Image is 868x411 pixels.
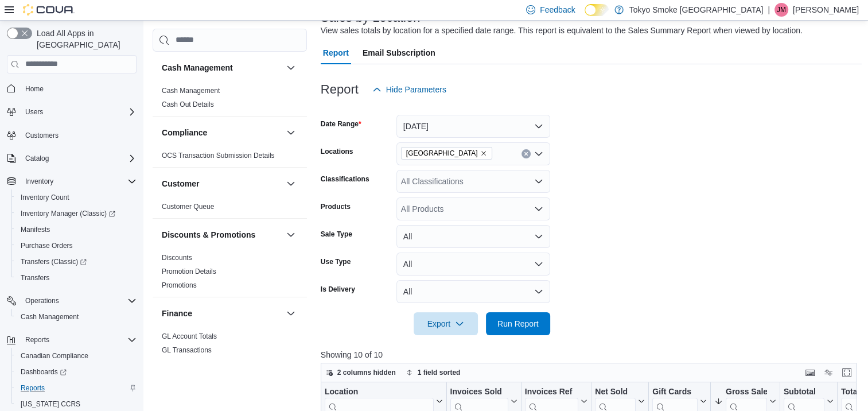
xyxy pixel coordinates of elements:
button: Operations [21,294,64,308]
button: Hide Parameters [368,78,451,101]
button: Remove Manitoba from selection in this group [480,150,487,157]
span: Inventory Manager (Classic) [21,209,115,218]
span: Canadian Compliance [16,349,137,363]
span: Promotion Details [162,267,216,276]
span: Manifests [21,225,50,234]
button: 1 field sorted [402,366,465,379]
a: Promotion Details [162,267,216,276]
div: Jordan McKay [774,3,788,17]
p: Showing 10 of 10 [321,349,862,360]
span: Cash Management [16,310,137,324]
span: GL Account Totals [162,332,217,341]
a: Canadian Compliance [16,349,93,363]
span: Manifests [16,223,137,236]
div: Invoices Ref [525,386,578,397]
span: Inventory Count [21,193,69,202]
span: Manitoba [401,147,492,160]
button: All [396,253,550,276]
label: Classifications [321,175,369,184]
button: Inventory [2,173,141,189]
a: Customer Queue [162,203,214,211]
button: Open list of options [534,177,543,186]
span: Catalog [25,154,49,163]
span: Dashboards [21,367,67,377]
button: Home [2,80,141,97]
div: Compliance [153,149,307,167]
a: Inventory Count [16,191,74,204]
button: Inventory [21,175,58,188]
span: Export [421,312,471,335]
span: Customers [21,128,137,142]
span: Reports [25,335,49,344]
button: Transfers [11,270,141,286]
a: Reports [16,381,49,395]
div: View sales totals by location for a specified date range. This report is equivalent to the Sales ... [321,25,803,37]
span: Purchase Orders [21,241,73,250]
span: OCS Transaction Submission Details [162,151,275,160]
a: Discounts [162,254,192,262]
span: Dashboards [16,365,137,379]
a: Inventory Manager (Classic) [11,205,141,222]
div: Subtotal [784,386,824,397]
span: Cash Out Details [162,100,214,109]
button: Customers [2,127,141,144]
span: Run Report [497,318,539,329]
button: Reports [11,380,141,396]
span: Customer Queue [162,202,214,211]
div: Gift Cards [652,386,698,397]
button: Users [2,104,141,120]
span: Washington CCRS [16,397,137,411]
div: Finance [153,329,307,362]
span: Purchase Orders [16,239,137,253]
button: Catalog [2,150,141,166]
p: Tokyo Smoke [GEOGRAPHIC_DATA] [629,3,764,17]
span: Cash Management [162,86,220,95]
button: Cash Management [284,61,298,75]
button: [DATE] [396,115,550,138]
button: Clear input [521,149,531,158]
button: All [396,225,550,248]
span: [US_STATE] CCRS [21,400,80,409]
span: Operations [25,296,59,305]
button: Run Report [486,312,550,335]
label: Use Type [321,257,351,266]
button: Open list of options [534,204,543,214]
a: Transfers (Classic) [11,254,141,270]
a: [US_STATE] CCRS [16,397,85,411]
span: Promotions [162,281,197,290]
button: Compliance [162,127,282,138]
h3: Report [321,83,359,96]
a: Customers [21,129,63,142]
button: Export [414,312,478,335]
div: Invoices Sold [450,386,508,397]
button: Catalog [21,152,53,165]
span: Feedback [540,4,575,15]
span: 2 columns hidden [337,368,396,377]
div: Net Sold [595,386,636,397]
a: Transfers (Classic) [16,255,91,269]
button: Reports [21,333,54,347]
div: Location [325,386,434,397]
div: Customer [153,200,307,218]
span: Transfers [21,273,49,282]
button: Cash Management [11,309,141,325]
span: Transfers [16,271,137,285]
span: Reports [21,333,137,347]
a: Home [21,82,48,96]
h3: Cash Management [162,62,233,73]
div: Cash Management [153,84,307,116]
span: Inventory Manager (Classic) [16,207,137,220]
a: Transfers [16,271,54,285]
p: [PERSON_NAME] [793,3,859,17]
span: 1 field sorted [418,368,461,377]
button: Cash Management [162,62,282,73]
img: Cova [23,4,75,15]
span: Transfers (Classic) [16,255,137,269]
a: Cash Management [16,310,83,324]
h3: Compliance [162,127,207,138]
label: Locations [321,147,353,156]
span: Discounts [162,253,192,262]
button: Operations [2,293,141,309]
span: GL Transactions [162,346,212,355]
span: Reports [16,381,137,395]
